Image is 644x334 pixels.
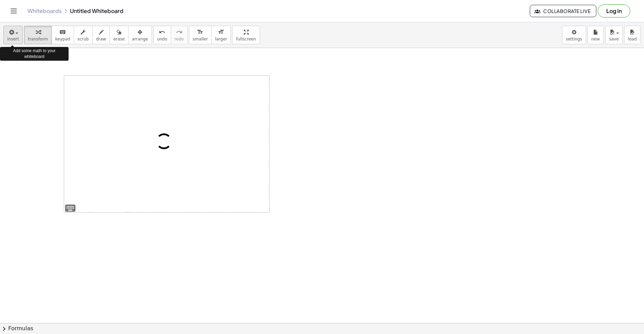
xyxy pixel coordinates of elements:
[59,28,66,36] i: keyboard
[591,37,600,41] span: new
[197,28,203,36] i: format_size
[211,26,231,44] button: format_sizelarger
[74,26,93,44] button: scrub
[24,26,52,44] button: transform
[153,26,171,44] button: undoundo
[113,37,124,41] span: erase
[562,26,586,44] button: settings
[157,37,167,41] span: undo
[51,26,74,44] button: keyboardkeypad
[96,37,106,41] span: draw
[193,37,208,41] span: smaller
[530,5,596,17] button: Collaborate Live
[566,37,582,41] span: settings
[218,28,224,36] i: format_size
[109,26,128,44] button: erase
[28,37,48,41] span: transform
[8,5,19,16] button: Toggle navigation
[624,26,641,44] button: load
[128,26,152,44] button: arrange
[598,4,630,17] button: Log in
[189,26,212,44] button: format_sizesmaller
[609,37,619,41] span: save
[3,26,23,44] button: insert
[236,37,256,41] span: fullscreen
[215,37,227,41] span: larger
[92,26,110,44] button: draw
[132,37,148,41] span: arrange
[628,37,637,41] span: load
[175,37,184,41] span: redo
[587,26,604,44] button: new
[7,37,19,41] span: insert
[171,26,188,44] button: redoredo
[176,28,182,36] i: redo
[232,26,260,44] button: fullscreen
[55,37,70,41] span: keypad
[27,8,62,14] a: Whiteboards
[605,26,623,44] button: save
[77,37,89,41] span: scrub
[159,28,165,36] i: undo
[536,8,591,14] span: Collaborate Live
